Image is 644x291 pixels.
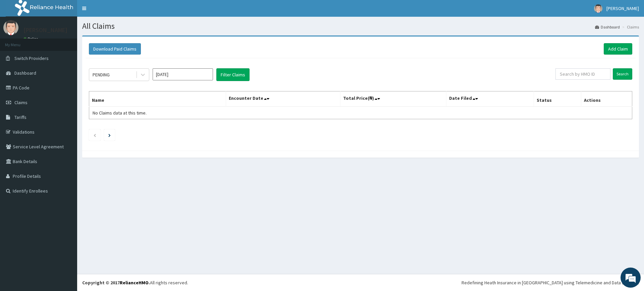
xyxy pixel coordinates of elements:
[89,91,226,107] th: Name
[613,68,632,80] input: Search
[23,27,67,33] p: [PERSON_NAME]
[604,43,632,55] a: Add Claim
[226,91,340,107] th: Encounter Date
[3,20,18,35] img: User Image
[89,43,141,55] button: Download Paid Claims
[340,91,446,107] th: Total Price(₦)
[82,22,639,30] h1: All Claims
[14,114,26,120] span: Tariffs
[594,4,602,13] img: User Image
[14,99,28,105] span: Claims
[555,68,610,80] input: Search by HMO ID
[216,68,250,81] button: Filter Claims
[14,55,49,61] span: Switch Providers
[108,132,111,138] a: Next page
[120,280,149,286] a: RelianceHMO
[446,91,534,107] th: Date Filed
[93,110,147,116] span: No Claims data at this time.
[93,71,110,78] div: PENDING
[77,274,644,291] footer: All rights reserved.
[93,132,96,138] a: Previous page
[606,5,639,11] span: [PERSON_NAME]
[82,280,150,286] strong: Copyright © 2017 .
[14,70,36,76] span: Dashboard
[534,91,581,107] th: Status
[581,91,632,107] th: Actions
[462,279,639,286] div: Redefining Heath Insurance in [GEOGRAPHIC_DATA] using Telemedicine and Data Science!
[621,24,639,30] li: Claims
[595,24,620,30] a: Dashboard
[23,37,40,41] a: Online
[153,68,213,80] input: Select Month and Year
